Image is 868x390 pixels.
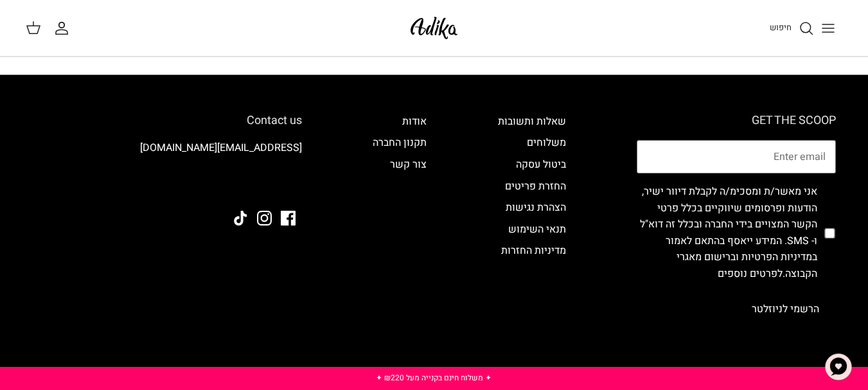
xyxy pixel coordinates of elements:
[257,211,272,226] a: Instagram
[402,114,427,129] a: אודות
[527,135,566,150] a: משלוחים
[498,114,566,129] a: שאלות ותשובות
[505,179,566,194] a: החזרת פריטים
[267,176,302,193] img: Adika IL
[506,200,566,215] a: הצהרת נגישות
[770,21,814,36] a: חיפוש
[360,114,439,325] div: Secondary navigation
[54,21,75,36] a: החשבון שלי
[32,114,302,128] h6: Contact us
[637,114,836,128] h6: GET THE SCOOP
[637,140,836,173] input: Email
[508,222,566,237] a: תנאי השימוש
[637,184,817,283] label: אני מאשר/ת ומסכימ/ה לקבלת דיוור ישיר, הודעות ופרסומים שיווקיים בכלל פרטי הקשר המצויים בידי החברה ...
[407,13,461,43] img: Adika IL
[233,211,248,226] a: Tiktok
[373,135,427,150] a: תקנון החברה
[485,114,579,325] div: Secondary navigation
[735,293,836,325] button: הרשמי לניוזלטר
[281,211,296,226] a: Facebook
[770,21,792,33] span: חיפוש
[814,14,842,42] button: Toggle menu
[819,348,858,386] button: צ'אט
[140,140,302,155] a: [EMAIL_ADDRESS][DOMAIN_NAME]
[376,372,492,384] a: ✦ משלוח חינם בקנייה מעל ₪220 ✦
[501,243,566,258] a: מדיניות החזרות
[516,157,566,172] a: ביטול עסקה
[390,157,427,172] a: צור קשר
[718,266,783,281] a: לפרטים נוספים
